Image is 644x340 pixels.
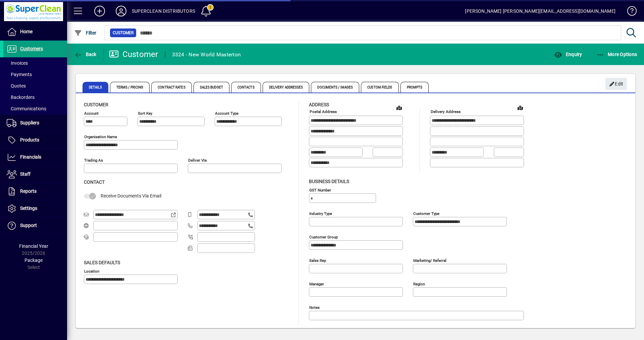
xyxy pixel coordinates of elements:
[20,223,37,228] span: Support
[188,158,207,163] mat-label: Deliver via
[132,6,195,16] div: SUPERCLEAN DISTRIBUTORS
[3,23,67,40] a: Home
[84,111,99,116] mat-label: Account
[20,206,37,211] span: Settings
[515,102,526,113] a: View on map
[263,82,310,93] span: Delivery Addresses
[3,149,67,166] a: Financials
[3,103,67,114] a: Communications
[554,52,582,57] span: Enquiry
[3,200,67,217] a: Settings
[309,281,324,286] mat-label: Manager
[309,179,349,184] span: Business details
[361,82,398,93] span: Custom Fields
[231,82,261,93] span: Contacts
[20,137,39,143] span: Products
[309,187,331,192] mat-label: GST Number
[609,78,624,90] span: Edit
[309,258,326,263] mat-label: Sales rep
[7,95,35,100] span: Backorders
[72,27,98,39] button: Filter
[7,60,28,66] span: Invoices
[7,106,46,111] span: Communications
[84,260,120,265] span: Sales defaults
[84,269,99,273] mat-label: Location
[84,179,105,185] span: Contact
[109,49,158,60] div: Customer
[595,48,639,60] button: More Options
[20,46,43,51] span: Customers
[20,29,33,34] span: Home
[84,102,108,107] span: Customer
[215,111,238,116] mat-label: Account Type
[83,82,108,93] span: Details
[67,48,104,60] app-page-header-button: Back
[3,80,67,92] a: Quotes
[19,243,48,249] span: Financial Year
[72,48,98,60] button: Back
[3,166,67,183] a: Staff
[3,183,67,200] a: Reports
[113,30,133,36] span: Customer
[309,102,329,107] span: Address
[622,1,636,23] a: Knowledge Base
[74,30,97,36] span: Filter
[89,5,110,17] button: Add
[138,111,152,116] mat-label: Sort key
[20,171,31,177] span: Staff
[20,188,37,194] span: Reports
[20,120,39,125] span: Suppliers
[7,83,26,89] span: Quotes
[84,134,117,139] mat-label: Organisation name
[3,57,67,69] a: Invoices
[311,82,359,93] span: Documents / Images
[309,234,338,239] mat-label: Customer group
[172,49,241,60] div: 3324 - New World Masterton
[605,78,627,90] button: Edit
[3,132,67,149] a: Products
[413,211,439,216] mat-label: Customer type
[309,211,332,216] mat-label: Industry type
[413,281,425,286] mat-label: Region
[74,52,97,57] span: Back
[84,158,103,163] mat-label: Trading as
[3,217,67,234] a: Support
[465,6,615,16] div: [PERSON_NAME] [PERSON_NAME][EMAIL_ADDRESS][DOMAIN_NAME]
[194,82,229,93] span: Sales Budget
[400,82,429,93] span: Prompts
[24,258,43,263] span: Package
[101,193,161,199] span: Receive Documents Via Email
[413,258,446,263] mat-label: Marketing/ Referral
[7,72,32,77] span: Payments
[3,92,67,103] a: Backorders
[110,5,132,17] button: Profile
[20,154,41,160] span: Financials
[3,69,67,80] a: Payments
[309,305,320,309] mat-label: Notes
[110,82,150,93] span: Terms / Pricing
[151,82,192,93] span: Contract Rates
[394,102,405,113] a: View on map
[552,48,584,60] button: Enquiry
[596,52,637,57] span: More Options
[3,115,67,131] a: Suppliers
